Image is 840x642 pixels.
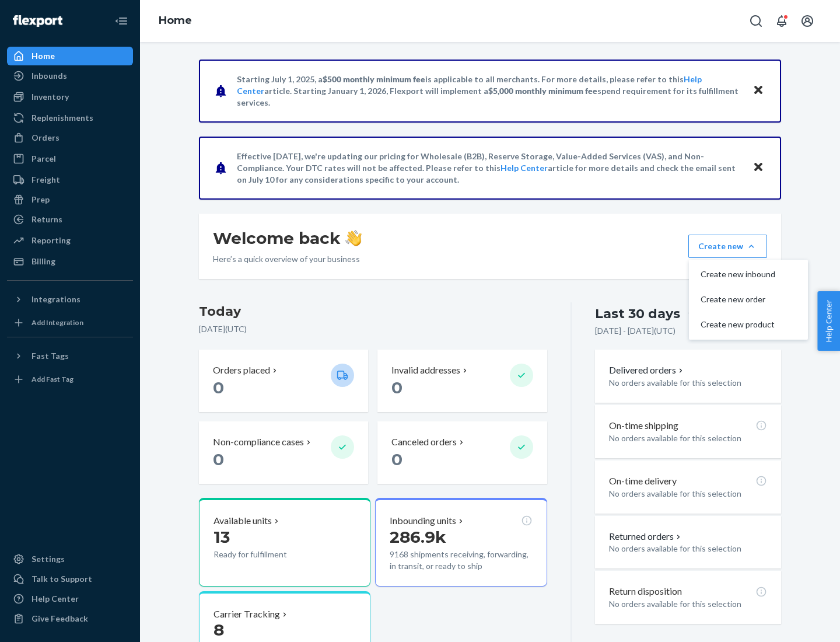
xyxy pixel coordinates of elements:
[345,230,362,246] img: hand-wave emoji
[237,151,741,186] p: Effective [DATE], we're updating our pricing for Wholesale (B2B), Reserve Storage, Value-Added Se...
[7,252,133,271] a: Billing
[7,210,133,229] a: Returns
[32,214,62,225] div: Returns
[149,4,201,38] ol: breadcrumbs
[199,350,368,412] button: Orders placed 0
[32,294,80,305] div: Integrations
[32,573,92,585] div: Talk to Support
[32,553,65,565] div: Settings
[32,50,55,62] div: Home
[691,262,806,287] button: Create new inbound
[7,190,133,209] a: Prep
[237,74,741,109] p: Starting July 1, 2025, a is applicable to all merchants. For more details, please refer to this a...
[609,364,685,377] button: Delivered orders
[817,291,840,351] button: Help Center
[7,67,133,85] a: Inbounds
[213,364,270,377] p: Orders placed
[701,320,775,329] span: Create new product
[213,435,304,449] p: Non-compliance cases
[32,70,67,82] div: Inbounds
[7,290,133,309] button: Integrations
[609,432,767,444] p: No orders available for this selection
[7,609,133,628] button: Give Feedback
[32,593,79,605] div: Help Center
[609,598,767,610] p: No orders available for this selection
[213,549,321,560] p: Ready for fulfillment
[213,228,362,249] h1: Welcome back
[390,527,446,547] span: 286.9k
[744,9,768,33] button: Open Search Box
[609,377,767,389] p: No orders available for this selection
[751,82,766,99] button: Close
[691,287,806,312] button: Create new order
[32,256,55,267] div: Billing
[688,235,767,258] button: Create newCreate new inboundCreate new orderCreate new product
[609,419,678,432] p: On-time shipping
[213,620,224,640] span: 8
[701,270,775,278] span: Create new inbound
[377,350,547,412] button: Invalid addresses 0
[796,9,819,33] button: Open account menu
[7,370,133,389] a: Add Fast Tag
[323,74,425,84] span: $500 monthly minimum fee
[701,295,775,303] span: Create new order
[7,550,133,568] a: Settings
[390,514,456,528] p: Inbounding units
[375,498,547,587] button: Inbounding units286.9k9168 shipments receiving, forwarding, in transit, or ready to ship
[32,153,56,165] div: Parcel
[32,374,73,384] div: Add Fast Tag
[391,449,402,469] span: 0
[110,9,133,33] button: Close Navigation
[7,109,133,127] a: Replenishments
[609,530,683,543] button: Returned orders
[751,159,766,176] button: Close
[609,585,682,598] p: Return disposition
[32,194,50,205] div: Prep
[7,88,133,106] a: Inventory
[213,449,224,469] span: 0
[7,570,133,588] a: Talk to Support
[213,527,230,547] span: 13
[199,302,547,321] h3: Today
[609,488,767,500] p: No orders available for this selection
[32,317,83,327] div: Add Integration
[7,589,133,608] a: Help Center
[32,132,60,144] div: Orders
[32,350,69,362] div: Fast Tags
[213,514,272,528] p: Available units
[7,128,133,147] a: Orders
[501,163,548,173] a: Help Center
[488,86,597,96] span: $5,000 monthly minimum fee
[609,474,677,488] p: On-time delivery
[7,231,133,250] a: Reporting
[609,543,767,554] p: No orders available for this selection
[32,174,60,186] div: Freight
[199,498,370,587] button: Available units13Ready for fulfillment
[159,14,192,27] a: Home
[213,253,362,265] p: Here’s a quick overview of your business
[199,323,547,335] p: [DATE] ( UTC )
[7,313,133,332] a: Add Integration
[390,549,532,572] p: 9168 shipments receiving, forwarding, in transit, or ready to ship
[377,421,547,484] button: Canceled orders 0
[770,9,793,33] button: Open notifications
[213,608,280,621] p: Carrier Tracking
[7,47,133,65] a: Home
[7,347,133,365] button: Fast Tags
[391,364,460,377] p: Invalid addresses
[595,325,675,337] p: [DATE] - [DATE] ( UTC )
[13,15,62,27] img: Flexport logo
[391,378,402,397] span: 0
[32,235,71,246] div: Reporting
[32,112,93,124] div: Replenishments
[691,312,806,337] button: Create new product
[595,305,680,323] div: Last 30 days
[391,435,457,449] p: Canceled orders
[32,613,88,624] div: Give Feedback
[7,170,133,189] a: Freight
[7,149,133,168] a: Parcel
[32,91,69,103] div: Inventory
